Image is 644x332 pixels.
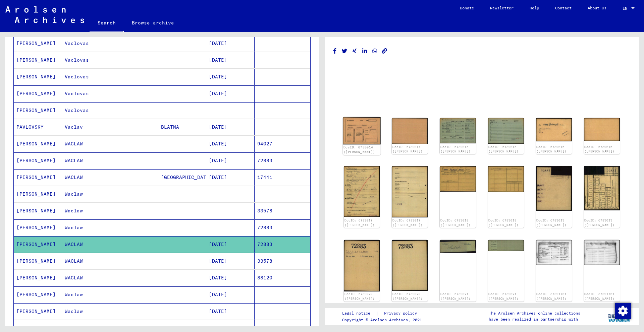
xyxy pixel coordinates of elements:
[62,35,110,52] mat-cell: Vaclovas
[584,118,620,141] img: 002.jpg
[392,240,428,291] img: 002.jpg
[206,85,255,102] mat-cell: [DATE]
[14,119,62,135] mat-cell: PAVLOVSKY
[440,218,471,227] a: DocID: 6789018 ([PERSON_NAME])
[615,303,631,319] img: Change consent
[392,166,428,217] img: 002.jpg
[62,286,110,303] mat-cell: Waclaw
[536,145,567,153] a: DocID: 6789016 ([PERSON_NAME])
[62,102,110,119] mat-cell: Vaclovas
[206,236,255,253] mat-cell: [DATE]
[5,6,84,23] img: Arolsen_neg.svg
[440,118,476,143] img: 001.jpg
[14,169,62,186] mat-cell: [PERSON_NAME]
[14,203,62,219] mat-cell: [PERSON_NAME]
[440,166,476,192] img: 001.jpg
[341,47,348,55] button: Share on Twitter
[62,303,110,320] mat-cell: Waclaw
[62,69,110,85] mat-cell: Vaclovas
[206,136,255,152] mat-cell: [DATE]
[489,316,580,322] p: have been realized in partnership with
[392,145,423,153] a: DocID: 6789014 ([PERSON_NAME])
[14,152,62,169] mat-cell: [PERSON_NAME]
[440,292,471,301] a: DocID: 6789021 ([PERSON_NAME])
[584,166,620,210] img: 002.jpg
[206,69,255,85] mat-cell: [DATE]
[62,169,110,186] mat-cell: WACLAW
[14,270,62,286] mat-cell: [PERSON_NAME]
[488,218,519,227] a: DocID: 6789018 ([PERSON_NAME])
[206,152,255,169] mat-cell: [DATE]
[331,47,338,55] button: Share on Facebook
[62,152,110,169] mat-cell: WACLAW
[14,69,62,85] mat-cell: [PERSON_NAME]
[255,152,311,169] mat-cell: 72883
[344,166,380,217] img: 001.jpg
[344,218,375,227] a: DocID: 6789017 ([PERSON_NAME])
[343,145,375,154] a: DocID: 6789014 ([PERSON_NAME])
[14,303,62,320] mat-cell: [PERSON_NAME]
[158,169,207,186] mat-cell: [GEOGRAPHIC_DATA]
[14,52,62,68] mat-cell: [PERSON_NAME]
[14,186,62,202] mat-cell: [PERSON_NAME]
[488,292,519,301] a: DocID: 6789021 ([PERSON_NAME])
[584,218,614,227] a: DocID: 6789019 ([PERSON_NAME])
[255,219,311,236] mat-cell: 72883
[158,119,207,135] mat-cell: BLATNA
[488,145,519,153] a: DocID: 6789015 ([PERSON_NAME])
[440,240,476,253] img: 001.jpg
[255,169,311,186] mat-cell: 17441
[206,303,255,320] mat-cell: [DATE]
[343,117,381,145] img: 001.jpg
[14,286,62,303] mat-cell: [PERSON_NAME]
[584,240,620,265] img: 002.jpg
[62,136,110,152] mat-cell: WACLAW
[62,253,110,269] mat-cell: WACLAW
[62,119,110,135] mat-cell: Vaclav
[392,218,423,227] a: DocID: 6789017 ([PERSON_NAME])
[14,136,62,152] mat-cell: [PERSON_NAME]
[536,166,572,211] img: 001.jpg
[255,203,311,219] mat-cell: 33578
[14,35,62,52] mat-cell: [PERSON_NAME]
[206,119,255,135] mat-cell: [DATE]
[351,47,358,55] button: Share on Xing
[255,136,311,152] mat-cell: 94027
[14,253,62,269] mat-cell: [PERSON_NAME]
[14,236,62,253] mat-cell: [PERSON_NAME]
[488,118,524,144] img: 002.jpg
[536,240,572,265] img: 001.jpg
[536,118,572,141] img: 001.jpg
[488,166,524,192] img: 002.jpg
[14,85,62,102] mat-cell: [PERSON_NAME]
[381,47,388,55] button: Copy link
[344,240,380,291] img: 001.jpg
[124,15,182,31] a: Browse archive
[14,102,62,119] mat-cell: [PERSON_NAME]
[379,310,425,317] a: Privacy policy
[342,317,425,323] p: Copyright © Arolsen Archives, 2021
[206,169,255,186] mat-cell: [DATE]
[14,219,62,236] mat-cell: [PERSON_NAME]
[255,253,311,269] mat-cell: 33578
[440,145,471,153] a: DocID: 6789015 ([PERSON_NAME])
[255,236,311,253] mat-cell: 72883
[584,145,614,153] a: DocID: 6789016 ([PERSON_NAME])
[206,253,255,269] mat-cell: [DATE]
[344,292,375,301] a: DocID: 6789020 ([PERSON_NAME])
[489,310,580,316] p: The Arolsen Archives online collections
[62,270,110,286] mat-cell: WACLAW
[536,218,567,227] a: DocID: 6789019 ([PERSON_NAME])
[206,286,255,303] mat-cell: [DATE]
[607,308,632,325] img: yv_logo.png
[62,236,110,253] mat-cell: WACLAW
[584,292,614,301] a: DocID: 87391701 ([PERSON_NAME])
[342,310,425,317] div: |
[62,85,110,102] mat-cell: Vaclovas
[623,6,630,11] span: EN
[536,292,567,301] a: DocID: 87391701 ([PERSON_NAME])
[206,35,255,52] mat-cell: [DATE]
[62,52,110,68] mat-cell: Vaclovas
[342,310,376,317] a: Legal notice
[488,240,524,251] img: 002.jpg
